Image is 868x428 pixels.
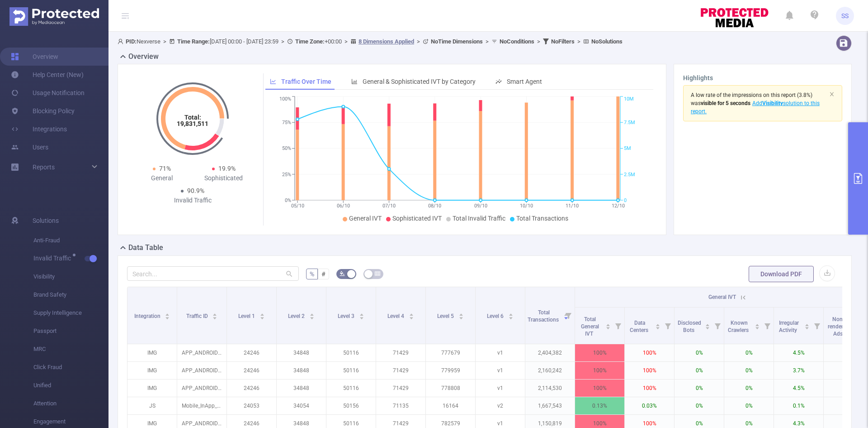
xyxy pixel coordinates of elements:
[340,271,345,276] i: icon: bg-colors
[525,344,575,361] p: 2,404,382
[458,312,464,317] div: Sort
[575,362,624,379] p: 100%
[33,322,108,340] span: Passport
[279,96,291,102] tspan: 100%
[33,212,59,230] span: Solutions
[33,231,108,250] span: Anti-Fraud
[779,320,799,333] span: Irregular Activity
[612,203,625,209] tspan: 12/10
[630,320,650,333] span: Data Centers
[9,7,99,26] img: Protected Media
[749,266,814,282] button: Download PDF
[828,316,849,337] span: Non-rendered Ads
[227,397,276,414] p: 24053
[281,78,331,85] span: Traffic Over Time
[508,312,514,317] div: Sort
[656,322,660,325] i: icon: caret-up
[453,215,505,222] span: Total Invalid Traffic
[118,38,623,45] span: Nexverse [DATE] 00:00 - [DATE] 23:59 +00:00
[675,397,724,414] p: 0%
[11,48,58,66] a: Overview
[661,308,674,344] i: Filter menu
[165,312,170,315] i: icon: caret-up
[691,92,796,98] span: A low rate of the impressions on this report
[458,316,463,318] i: icon: caret-down
[33,268,108,286] span: Visibility
[128,51,159,62] h2: Overview
[177,380,226,397] p: APP_ANDROID_VIDEO
[437,313,455,319] span: Level 5
[426,362,475,379] p: 779959
[285,197,291,203] tspan: 0%
[127,266,299,281] input: Search...
[409,316,414,318] i: icon: caret-down
[755,322,760,325] i: icon: caret-up
[288,313,306,319] span: Level 2
[774,397,823,414] p: 0.1%
[177,344,226,361] p: APP_ANDROID_VIDEO
[193,173,255,183] div: Sophisticated
[310,270,314,278] span: %
[177,120,208,127] tspan: 19,831,511
[337,203,350,209] tspan: 06/10
[349,215,382,222] span: General IVT
[575,38,583,45] span: >
[227,380,276,397] p: 24246
[351,78,358,85] i: icon: bar-chart
[259,316,264,318] i: icon: caret-down
[711,308,724,344] i: Filter menu
[376,344,425,361] p: 71429
[426,397,475,414] p: 16164
[675,362,724,379] p: 0%
[624,120,635,125] tspan: 7.5M
[575,380,624,397] p: 100%
[508,316,513,318] i: icon: caret-down
[805,322,810,325] i: icon: caret-up
[33,358,108,376] span: Click Fraud
[476,397,525,414] p: v2
[218,165,236,172] span: 19.9%
[612,308,624,344] i: Filter menu
[363,78,476,85] span: General & Sophisticated IVT by Category
[476,344,525,361] p: v1
[605,322,611,328] div: Sort
[581,316,599,337] span: Total General IVT
[534,38,543,45] span: >
[359,312,364,317] div: Sort
[387,313,406,319] span: Level 4
[259,312,264,315] i: icon: caret-up
[728,320,750,333] span: Known Crawlers
[525,397,575,414] p: 1,667,543
[500,38,534,45] b: No Conditions
[774,380,823,397] p: 4.5%
[342,38,350,45] span: >
[705,322,710,325] i: icon: caret-up
[829,89,835,99] button: icon: close
[575,397,624,414] p: 0.13%
[487,313,505,319] span: Level 6
[33,158,55,176] a: Reports
[33,304,108,322] span: Supply Intelligence
[755,322,760,328] div: Sort
[376,380,425,397] p: 71429
[507,78,542,85] span: Smart Agent
[33,340,108,358] span: MRC
[678,320,701,333] span: Disclosed Bots
[177,397,226,414] p: Mobile_InApp_Display
[528,309,560,323] span: Total Transactions
[212,312,217,315] i: icon: caret-up
[829,91,835,97] i: icon: close
[33,286,108,304] span: Brand Safety
[359,316,364,318] i: icon: caret-down
[392,215,442,222] span: Sophisticated IVT
[11,120,67,138] a: Integrations
[724,397,774,414] p: 0%
[691,92,820,115] span: (3.8%)
[426,380,475,397] p: 778808
[624,172,635,178] tspan: 2.5M
[625,380,674,397] p: 100%
[127,344,177,361] p: IMG
[624,197,627,203] tspan: 0
[259,312,265,317] div: Sort
[277,362,326,379] p: 34848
